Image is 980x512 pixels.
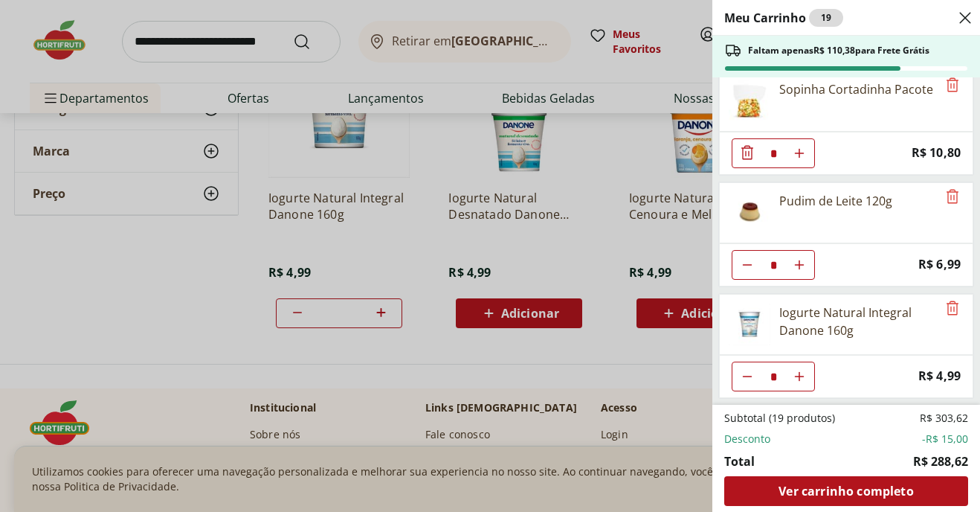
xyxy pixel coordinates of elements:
[784,138,814,168] button: Aumentar Quantidade
[724,452,755,470] span: Total
[784,362,814,391] button: Aumentar Quantidade
[920,411,968,426] span: R$ 303,62
[913,452,968,470] span: R$ 288,62
[779,304,937,339] div: Iogurte Natural Integral Danone 160g
[918,366,961,386] span: R$ 4,99
[762,251,784,279] input: Quantidade Atual
[944,188,961,206] button: Remove
[944,77,961,95] button: Remove
[922,432,968,447] span: -R$ 15,00
[724,9,843,27] h2: Meu Carrinho
[732,138,762,168] button: Diminuir Quantidade
[778,485,913,497] span: Ver carrinho completo
[724,476,968,506] a: Ver carrinho completo
[809,9,843,27] div: 19
[762,139,784,167] input: Quantidade Atual
[748,45,929,57] span: Faltam apenas R$ 110,38 para Frete Grátis
[779,80,933,98] div: Sopinha Cortadinha Pacote
[724,432,770,447] span: Desconto
[912,143,961,163] span: R$ 10,80
[784,250,814,280] button: Aumentar Quantidade
[729,304,770,345] img: Iogurte Natural Integral Danone 160g
[729,80,770,122] img: Principal
[762,362,784,391] input: Quantidade Atual
[944,300,961,318] button: Remove
[779,192,892,210] div: Pudim de Leite 120g
[724,411,835,426] span: Subtotal (19 produtos)
[732,250,762,280] button: Diminuir Quantidade
[918,255,961,275] span: R$ 6,99
[732,362,762,391] button: Diminuir Quantidade
[729,192,770,234] img: Pudim de Leite 120g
